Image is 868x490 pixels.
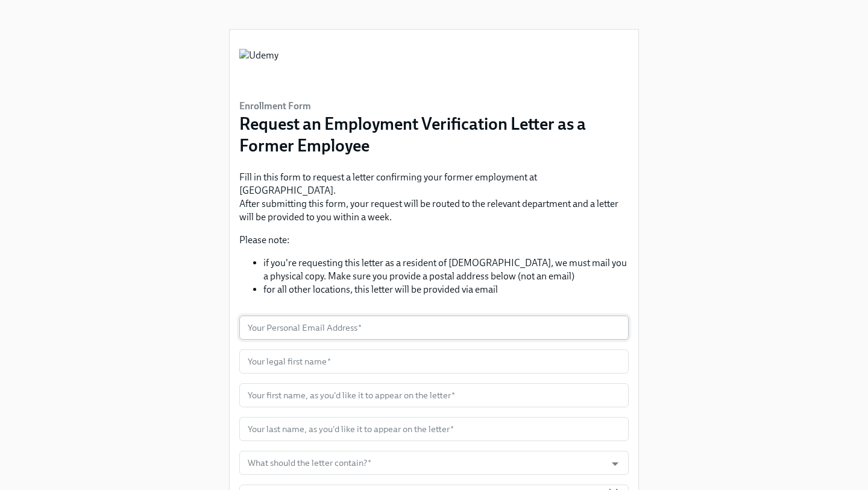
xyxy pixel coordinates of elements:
li: for all other locations, this letter will be provided via email [263,283,629,296]
h6: Enrollment Form [239,100,629,113]
img: Udemy [239,49,278,85]
li: if you're requesting this letter as a resident of [DEMOGRAPHIC_DATA], we must mail you a physical... [263,256,629,283]
p: Fill in this form to request a letter confirming your former employment at [GEOGRAPHIC_DATA]. Aft... [239,171,629,224]
h3: Request an Employment Verification Letter as a Former Employee [239,113,629,156]
p: Please note: [239,234,629,247]
button: Open [606,454,624,473]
